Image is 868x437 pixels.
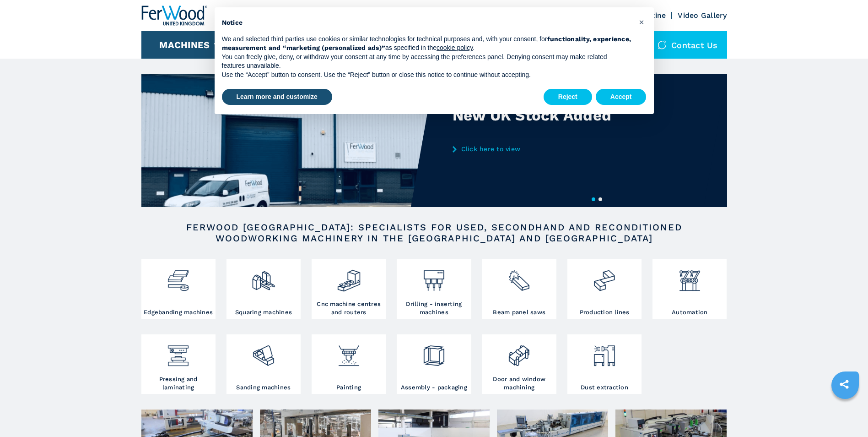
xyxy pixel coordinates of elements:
[312,334,386,394] a: Painting
[592,262,616,293] img: linee_di_produzione_2.png
[159,39,210,50] button: Machines
[507,337,531,368] img: lavorazione_porte_finestre_2.png
[648,31,727,59] div: Contact us
[678,262,702,293] img: automazione.png
[251,337,275,368] img: levigatrici_2.png
[658,40,667,49] img: Contact us
[507,262,531,293] img: sezionatrici_2.png
[226,259,301,319] a: Squaring machines
[337,262,361,293] img: centro_di_lavoro_cnc_2.png
[401,383,467,392] h3: Assembly - packaging
[544,89,592,105] button: Reject
[171,222,698,244] h2: FERWOOD [GEOGRAPHIC_DATA]: SPECIALISTS FOR USED, SECONDHAND AND RECONDITIONED WOODWORKING MACHINE...
[222,18,632,27] h2: Notice
[399,300,469,317] h3: Drilling - inserting machines
[397,334,471,394] a: Assembly - packaging
[222,53,632,71] p: You can freely give, deny, or withdraw your consent at any time by accessing the preferences pane...
[144,308,213,317] h3: Edgebanding machines
[166,262,190,293] img: bordatrici_1.png
[580,308,630,317] h3: Production lines
[312,259,386,319] a: Cnc machine centres and routers
[222,35,632,53] p: We and selected third parties use cookies or similar technologies for technical purposes and, wit...
[672,308,708,317] h3: Automation
[141,334,216,394] a: Pressing and laminating
[493,308,545,317] h3: Beam panel saws
[829,396,861,430] iframe: Chat
[422,337,446,368] img: montaggio_imballaggio_2.png
[485,375,554,392] h3: Door and window machining
[678,11,727,20] a: Video Gallery
[222,89,332,105] button: Learn more and customize
[639,16,644,27] span: ×
[226,334,301,394] a: Sanding machines
[397,259,471,319] a: Drilling - inserting machines
[567,259,642,319] a: Production lines
[141,5,207,26] img: Ferwood
[598,197,602,201] button: 2
[144,375,213,392] h3: Pressing and laminating
[236,383,291,392] h3: Sanding machines
[314,300,383,317] h3: Cnc machine centres and routers
[337,337,361,368] img: verniciatura_1.png
[567,334,642,394] a: Dust extraction
[336,383,361,392] h3: Painting
[166,337,190,368] img: pressa-strettoia.png
[482,259,556,319] a: Beam panel saws
[251,262,275,293] img: squadratrici_2.png
[652,259,727,319] a: Automation
[581,383,628,392] h3: Dust extraction
[482,334,556,394] a: Door and window machining
[222,35,631,52] strong: functionality, experience, measurement and “marketing (personalized ads)”
[422,262,446,293] img: foratrici_inseritrici_2.png
[235,308,292,317] h3: Squaring machines
[437,44,473,51] a: cookie policy
[141,259,216,319] a: Edgebanding machines
[592,197,595,201] button: 1
[222,71,632,80] p: Use the “Accept” button to consent. Use the “Reject” button or close this notice to continue with...
[596,89,647,105] button: Accept
[833,373,856,396] a: sharethis
[453,145,632,153] a: Click here to view
[141,74,434,207] img: New UK Stock Added
[592,337,616,368] img: aspirazione_1.png
[635,15,649,29] button: Close this notice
